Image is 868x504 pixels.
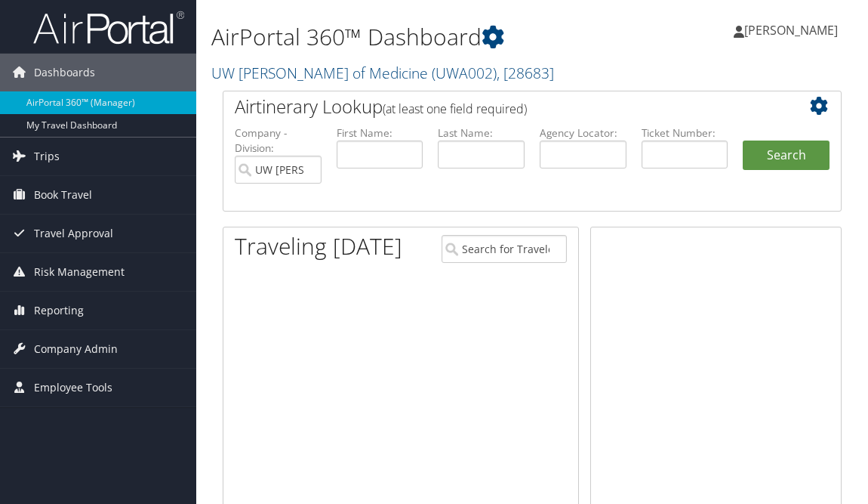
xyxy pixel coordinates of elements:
[743,141,830,171] button: Search
[744,22,838,39] span: [PERSON_NAME]
[34,138,60,175] span: Trips
[34,176,92,214] span: Book Travel
[734,8,853,53] a: [PERSON_NAME]
[34,215,113,252] span: Travel Approval
[383,100,527,117] span: (at least one field required)
[442,235,567,263] input: Search for Traveler
[34,292,84,329] span: Reporting
[33,10,184,45] img: airportal-logo.png
[438,125,525,141] label: Last Name:
[211,21,639,53] h1: AirPortal 360™ Dashboard
[540,125,626,141] label: Agency Locator:
[235,94,778,119] h2: Airtinerary Lookup
[235,230,402,262] h1: Traveling [DATE]
[211,63,554,83] a: UW [PERSON_NAME] of Medicine
[34,369,112,407] span: Employee Tools
[34,330,118,368] span: Company Admin
[235,125,322,156] label: Company - Division:
[432,63,497,83] span: ( UWA002 )
[497,63,554,83] span: , [ 28683 ]
[34,54,95,91] span: Dashboards
[34,253,125,291] span: Risk Management
[642,125,728,141] label: Ticket Number:
[337,125,423,141] label: First Name:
